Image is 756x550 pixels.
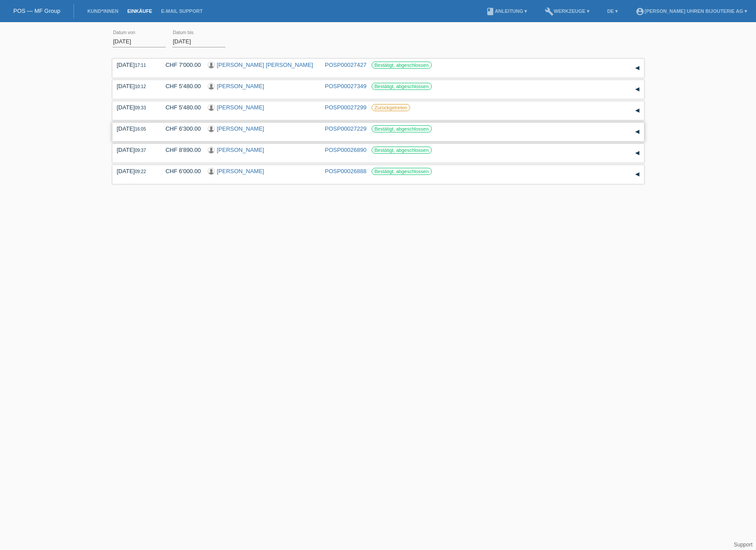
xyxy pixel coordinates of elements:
a: DE ▾ [603,8,622,14]
a: E-Mail Support [157,8,207,14]
a: POSP00027427 [325,62,367,68]
a: POSP00027229 [325,125,367,132]
a: [PERSON_NAME] [217,125,264,132]
div: CHF 5'480.00 [159,83,201,89]
div: [DATE] [117,147,152,153]
a: Kund*innen [83,8,123,14]
div: CHF 7'000.00 [159,62,201,68]
div: CHF 5'480.00 [159,104,201,111]
div: CHF 6'000.00 [159,168,201,174]
div: [DATE] [117,83,152,89]
div: [DATE] [117,168,152,174]
a: [PERSON_NAME] [217,168,264,174]
div: [DATE] [117,104,152,111]
i: account_circle [636,7,644,16]
a: POS — MF Group [13,8,60,14]
label: Bestätigt, abgeschlossen [372,147,432,154]
a: POSP00026888 [325,168,367,174]
label: Bestätigt, abgeschlossen [372,62,432,69]
div: auf-/zuklappen [631,83,644,96]
div: [DATE] [117,62,152,68]
a: POSP00027349 [325,83,367,89]
a: Support [734,542,752,548]
a: [PERSON_NAME] [PERSON_NAME] [217,62,313,68]
label: Bestätigt, abgeschlossen [372,125,432,132]
a: POSP00026890 [325,147,367,153]
a: bookAnleitung ▾ [481,8,531,14]
div: CHF 8'890.00 [159,147,201,153]
div: auf-/zuklappen [631,62,644,75]
span: 09:37 [135,148,146,153]
i: build [545,7,554,16]
label: Bestätigt, abgeschlossen [372,83,432,90]
a: account_circle[PERSON_NAME] Uhren Bijouterie AG ▾ [631,8,752,14]
div: auf-/zuklappen [631,125,644,139]
label: Zurückgetreten [372,104,411,111]
a: [PERSON_NAME] [217,104,264,111]
span: 17:11 [135,63,146,68]
a: Einkäufe [123,8,156,14]
a: [PERSON_NAME] [217,147,264,153]
div: [DATE] [117,125,152,132]
a: POSP00027299 [325,104,367,111]
div: auf-/zuklappen [631,104,644,117]
div: CHF 6'300.00 [159,125,201,132]
label: Bestätigt, abgeschlossen [372,168,432,175]
div: auf-/zuklappen [631,168,644,181]
a: [PERSON_NAME] [217,83,264,89]
span: 16:05 [135,127,146,132]
i: book [486,7,495,16]
span: 09:33 [135,105,146,110]
a: buildWerkzeuge ▾ [540,8,594,14]
div: auf-/zuklappen [631,147,644,160]
span: 10:12 [135,84,146,89]
span: 09:22 [135,169,146,174]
